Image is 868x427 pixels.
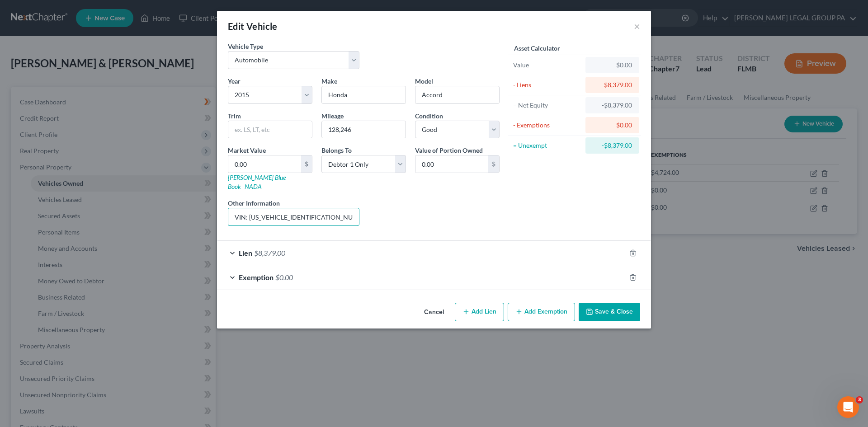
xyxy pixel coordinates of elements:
a: NADA [245,183,262,190]
span: $0.00 [275,273,293,282]
label: Other Information [228,198,280,208]
input: ex. LS, LT, etc [228,121,312,138]
span: Make [321,77,337,85]
input: -- [322,121,406,138]
div: Value [513,61,581,70]
label: Mileage [321,111,344,121]
div: $8,379.00 [593,80,632,89]
div: -$8,379.00 [593,141,632,150]
button: × [634,21,640,32]
span: 3 [856,396,863,404]
div: -$8,379.00 [593,101,632,110]
div: $ [301,155,312,173]
label: Model [415,76,433,86]
button: Save & Close [579,303,640,322]
label: Condition [415,111,443,121]
label: Trim [228,111,241,121]
input: ex. Nissan [322,86,406,103]
div: $ [488,155,499,173]
label: Year [228,76,241,86]
label: Market Value [228,145,266,155]
input: (optional) [228,208,359,225]
button: Cancel [417,304,451,322]
button: Add Lien [455,303,504,322]
label: Asset Calculator [514,43,560,53]
label: Vehicle Type [228,42,263,51]
div: $0.00 [593,61,632,70]
div: $0.00 [593,121,632,130]
label: Value of Portion Owned [415,145,483,155]
span: Exemption [239,273,274,282]
div: = Net Equity [513,101,581,110]
input: 0.00 [228,155,301,173]
div: - Liens [513,80,581,89]
span: $8,379.00 [254,249,285,257]
div: - Exemptions [513,121,581,130]
a: [PERSON_NAME] Blue Book [228,174,286,190]
span: Lien [239,249,252,257]
input: ex. Altima [415,86,499,103]
input: 0.00 [415,155,488,173]
button: Add Exemption [508,303,575,322]
span: Belongs To [321,146,352,154]
iframe: Intercom live chat [837,396,859,418]
div: = Unexempt [513,141,581,150]
div: Edit Vehicle [228,20,278,33]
